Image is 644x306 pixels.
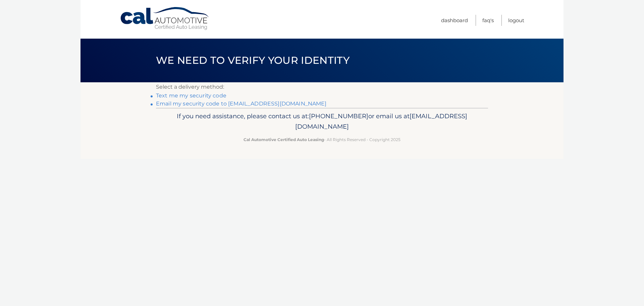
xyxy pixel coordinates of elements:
a: Dashboard [441,15,468,26]
a: FAQ's [482,15,494,26]
strong: Cal Automotive Certified Auto Leasing [244,137,324,142]
p: Select a delivery method: [156,82,488,92]
a: Logout [508,15,524,26]
a: Email my security code to [EMAIL_ADDRESS][DOMAIN_NAME] [156,100,327,107]
a: Text me my security code [156,92,226,99]
a: Cal Automotive [120,7,210,31]
span: [PHONE_NUMBER] [309,112,368,120]
p: If you need assistance, please contact us at: or email us at [160,111,484,132]
span: We need to verify your identity [156,54,350,67]
p: - All Rights Reserved - Copyright 2025 [160,136,484,143]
